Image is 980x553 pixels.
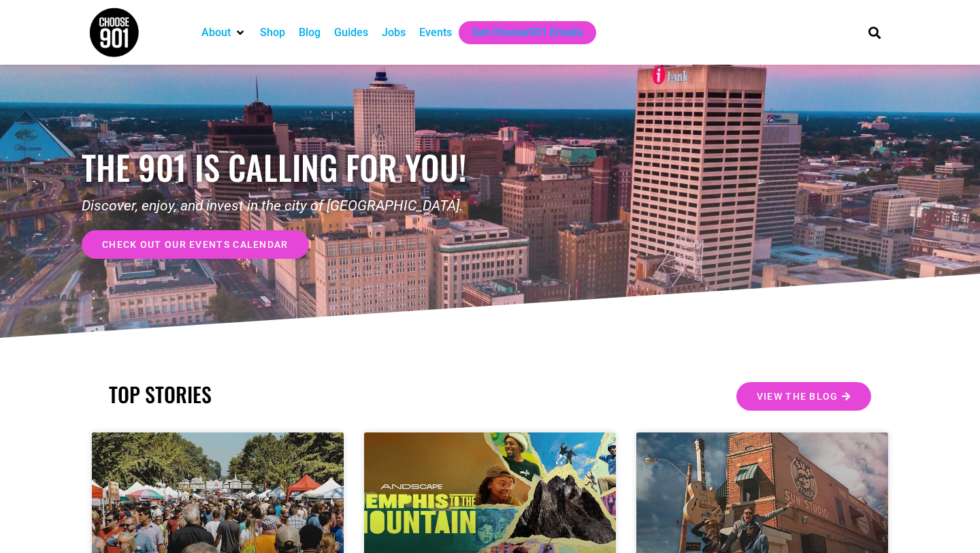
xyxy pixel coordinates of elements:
[864,21,886,44] div: Search
[102,240,289,249] span: check out our events calendar
[382,25,406,41] a: Jobs
[109,382,483,407] h2: TOP STORIES
[82,147,490,187] h1: the 901 is calling for you!
[201,25,231,41] a: About
[419,25,452,41] a: Events
[757,392,838,401] span: View the Blog
[334,25,368,41] a: Guides
[736,382,871,411] a: View the Blog
[82,195,490,217] p: Discover, enjoy, and invest in the city of [GEOGRAPHIC_DATA].
[299,25,321,41] a: Blog
[82,230,309,259] a: check out our events calendar
[260,25,285,41] a: Shop
[472,25,583,41] a: Get Choose901 Emails
[195,21,253,44] div: About
[195,21,845,44] nav: Main nav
